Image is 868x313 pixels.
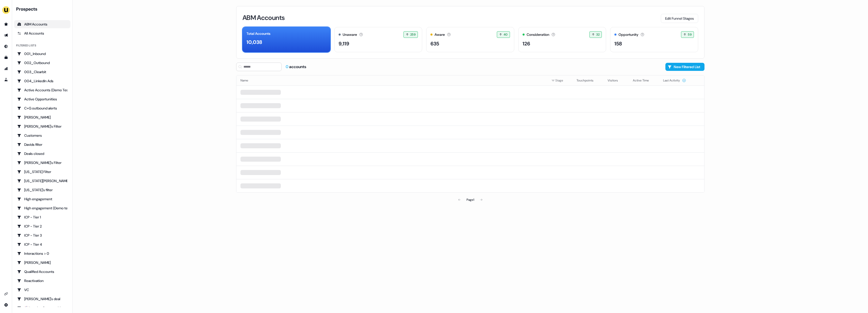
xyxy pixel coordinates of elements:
[14,150,70,158] a: Go to Deals closed
[2,53,10,62] a: Go to templates
[14,140,70,149] a: Go to Davids filter
[17,305,67,310] div: 🪅 Inactive Opportunities
[17,260,67,265] div: [PERSON_NAME]
[14,77,70,85] a: Go to 004_LinkedIn Ads
[14,249,70,258] a: Go to Interactions > 0
[661,14,698,23] button: Edit Funnel Stages
[14,286,70,294] a: Go to VC
[14,195,70,203] a: Go to High engagement
[17,106,67,111] div: C+G outbound alerts
[2,290,10,298] a: Go to integrations
[14,295,70,303] a: Go to yann's deal
[343,32,357,37] div: Unaware
[17,22,67,27] div: ABM Accounts
[17,178,67,183] div: [US_STATE][PERSON_NAME]
[410,32,416,37] span: 259
[665,63,704,71] button: New Filtered List
[16,43,36,48] div: Filtered lists
[17,251,67,256] div: Interactions > 0
[14,168,70,176] a: Go to Georgia Filter
[17,151,67,156] div: Deals closed
[14,68,70,76] a: Go to 003_Clearbit
[596,32,600,37] span: 32
[236,75,547,86] th: Name
[17,187,67,192] div: [US_STATE]'s filter
[2,31,10,39] a: Go to outbound experience
[14,104,70,112] a: Go to C+G outbound alerts
[14,29,70,37] a: All accounts
[17,133,67,138] div: Customers
[17,296,67,301] div: [PERSON_NAME]'s deal
[14,268,70,276] a: Go to Qualified Accounts
[14,131,70,139] a: Go to Customers
[17,97,67,102] div: Active Opportunities
[14,222,70,230] a: Go to ICP - Tier 2
[17,224,67,229] div: ICP - Tier 2
[14,86,70,94] a: Go to Active Accounts (Demo Test)
[504,32,508,37] span: 40
[14,122,70,130] a: Go to Charlotte's Filter
[17,215,67,220] div: ICP - Tier 1
[14,240,70,248] a: Go to ICP - Tier 4
[17,196,67,202] div: High engagement
[17,124,67,129] div: [PERSON_NAME]'s Filter
[14,50,70,58] a: Go to 001_Inbound
[14,113,70,121] a: Go to Charlotte Stone
[14,95,70,103] a: Go to Active Opportunities
[17,115,67,120] div: [PERSON_NAME]
[467,197,474,202] div: Page 1
[608,76,624,85] button: Visitors
[14,304,70,312] a: Go to 🪅 Inactive Opportunities
[14,159,70,167] a: Go to Geneviève's Filter
[17,242,67,247] div: ICP - Tier 4
[286,64,289,69] span: 0
[2,301,10,309] a: Go to integrations
[14,177,70,185] a: Go to Georgia Slack
[614,40,622,47] div: 158
[551,78,568,83] div: Stage
[17,69,67,74] div: 003_Clearbit
[17,169,67,174] div: [US_STATE] Filter
[17,269,67,274] div: Qualified Accounts
[14,259,70,267] a: Go to JJ Deals
[339,40,349,47] div: 9,119
[14,186,70,194] a: Go to Georgia's filter
[14,277,70,285] a: Go to Reactivation
[17,78,67,83] div: 004_LinkedIn Ads
[2,76,10,84] a: Go to experiments
[242,14,285,21] h3: ABM Accounts
[435,32,445,37] div: Aware
[286,64,306,70] div: accounts
[16,6,70,12] div: Prospects
[2,42,10,50] a: Go to Inbound
[17,88,67,93] div: Active Accounts (Demo Test)
[523,40,530,47] div: 126
[17,233,67,238] div: ICP - Tier 3
[247,31,270,36] div: Total Accounts
[17,160,67,165] div: [PERSON_NAME]'s Filter
[17,206,67,211] div: High engagement (Demo testing)
[14,20,70,28] a: ABM Accounts
[14,59,70,67] a: Go to 002_Outbound
[14,204,70,212] a: Go to High engagement (Demo testing)
[663,76,686,85] button: Last Activity
[17,287,67,292] div: VC
[17,51,67,56] div: 001_Inbound
[14,231,70,239] a: Go to ICP - Tier 3
[17,278,67,283] div: Reactivation
[17,142,67,147] div: Davids filter
[17,31,67,36] div: All Accounts
[2,65,10,73] a: Go to attribution
[2,20,10,28] a: Go to prospects
[688,32,692,37] span: 59
[247,38,262,46] div: 10,038
[17,60,67,65] div: 002_Outbound
[14,213,70,221] a: Go to ICP - Tier 1
[527,32,549,37] div: Consideration
[430,40,439,47] div: 635
[633,76,655,85] button: Active Time
[577,76,600,85] button: Touchpoints
[618,32,638,37] div: Opportunity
